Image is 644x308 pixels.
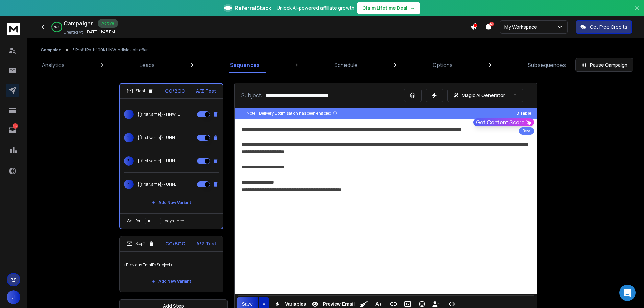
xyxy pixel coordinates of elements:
h1: Campaigns [64,19,94,27]
p: {{firstName}} - HNW individuals [138,112,181,117]
div: Step 2 [126,241,154,247]
a: Options [429,57,457,73]
button: J [7,290,20,304]
a: Sequences [226,57,264,73]
a: Subsequences [524,57,570,73]
button: Get Content Score [473,118,534,126]
li: Step2CC/BCCA/Z Test<Previous Email's Subject>Add New Variant [119,236,223,292]
button: Add New Variant [146,275,197,288]
p: Schedule [334,61,358,69]
p: Unlock AI-powered affiliate growth [277,5,354,11]
p: 3 ProfitPath 100K HNW Individuals offer [72,47,148,53]
div: Delivery Optimisation has been enabled [259,111,337,116]
div: Beta [519,127,534,135]
span: → [410,5,415,11]
button: Claim Lifetime Deal→ [357,2,420,14]
p: Analytics [42,61,65,69]
p: Get Free Credits [590,24,627,30]
div: Step 1 [127,88,154,94]
button: Close banner [633,4,641,20]
p: {{firstName}} - UHNW individuals [138,158,181,164]
li: Step1CC/BCCA/Z Test1{{firstName}} - HNW individuals2{{firstName}} - UHNW individuals3{{firstName}... [119,83,223,229]
span: 1 [124,110,134,119]
button: Add New Variant [146,196,197,209]
a: Analytics [38,57,69,73]
span: 3 [124,156,134,166]
p: 157 [13,123,18,129]
p: {{firstName}} - UHNW individuals [138,135,181,140]
span: Variables [284,301,307,307]
p: Sequences [230,61,260,69]
div: Open Intercom Messenger [619,285,636,301]
p: CC/BCC [165,88,185,94]
p: Subsequences [528,61,566,69]
button: Disable [516,111,531,116]
p: [DATE] 11:45 PM [85,29,115,35]
span: 50 [489,22,494,26]
span: 4 [124,180,134,189]
p: <Previous Email's Subject> [124,256,219,275]
p: {{firstName}} - UHNW individuals [138,182,181,187]
button: Campaign [41,47,62,53]
p: A/Z Test [196,240,216,247]
span: ReferralStack [235,4,271,12]
p: Options [433,61,453,69]
button: Get Free Credits [576,20,632,34]
p: CC/BCC [165,240,185,247]
div: Active [98,19,118,28]
button: Pause Campaign [575,58,633,72]
a: 157 [6,123,19,137]
p: 97 % [54,25,59,29]
p: Leads [140,61,155,69]
span: Note: [247,111,256,116]
p: Wait for [127,218,141,224]
p: days, then [165,218,184,224]
p: A/Z Test [196,88,216,94]
button: Magic AI Generator [447,89,523,102]
span: Preview Email [321,301,356,307]
p: Magic AI Generator [462,92,505,99]
p: My Workspace [504,24,540,30]
a: Schedule [330,57,362,73]
p: Created At: [64,30,84,35]
span: 2 [124,133,134,142]
p: Subject: [241,91,263,99]
a: Leads [136,57,159,73]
